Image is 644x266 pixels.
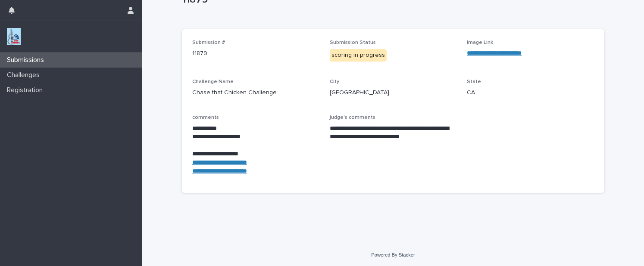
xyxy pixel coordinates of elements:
[330,79,339,84] span: City
[330,40,376,45] span: Submission Status
[330,88,457,97] p: [GEOGRAPHIC_DATA]
[330,49,387,62] div: scoring in progress
[192,79,234,84] span: Challenge Name
[467,88,594,97] p: CA
[3,86,50,94] p: Registration
[371,252,415,257] a: Powered By Stacker
[467,79,481,84] span: State
[192,49,319,58] p: 11879
[3,71,47,79] p: Challenges
[192,88,319,97] p: Chase that Chicken Challenge
[467,40,493,45] span: Image Link
[330,115,375,120] span: judge's comments
[3,56,51,64] p: Submissions
[192,40,225,45] span: Submission #
[7,28,21,45] img: jxsLJbdS1eYBI7rVAS4p
[192,115,219,120] span: comments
